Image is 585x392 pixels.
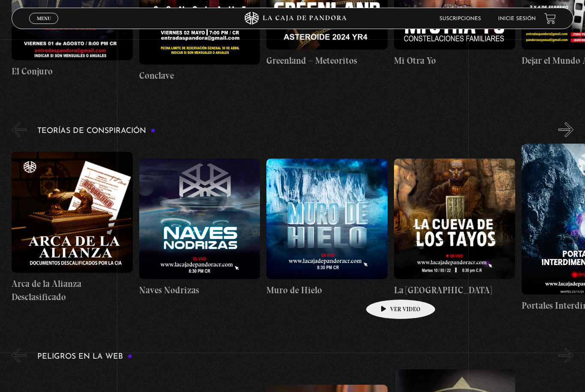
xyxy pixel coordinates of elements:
[558,122,573,137] button: Next
[12,277,133,304] h4: Arca de la Alianza Desclasificado
[439,16,481,21] a: Suscripciones
[266,54,388,68] h4: Greenland – Meteoritos
[498,16,536,21] a: Inicie sesión
[394,144,515,312] a: La [GEOGRAPHIC_DATA]
[37,16,51,21] span: Menu
[12,348,27,363] button: Previous
[544,13,556,24] a: View your shopping cart
[394,283,515,297] h4: La [GEOGRAPHIC_DATA]
[37,127,155,135] h3: Teorías de Conspiración
[558,348,573,363] button: Next
[394,54,515,68] h4: Mi Otra Yo
[266,144,388,312] a: Muro de Hielo
[139,69,260,83] h4: Conclave
[34,23,54,29] span: Cerrar
[139,283,260,297] h4: Naves Nodrizas
[37,353,132,361] h3: Peligros en la web
[12,122,27,137] button: Previous
[139,144,260,312] a: Naves Nodrizas
[12,65,133,78] h4: El Conjuro
[12,144,133,312] a: Arca de la Alianza Desclasificado
[266,283,388,297] h4: Muro de Hielo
